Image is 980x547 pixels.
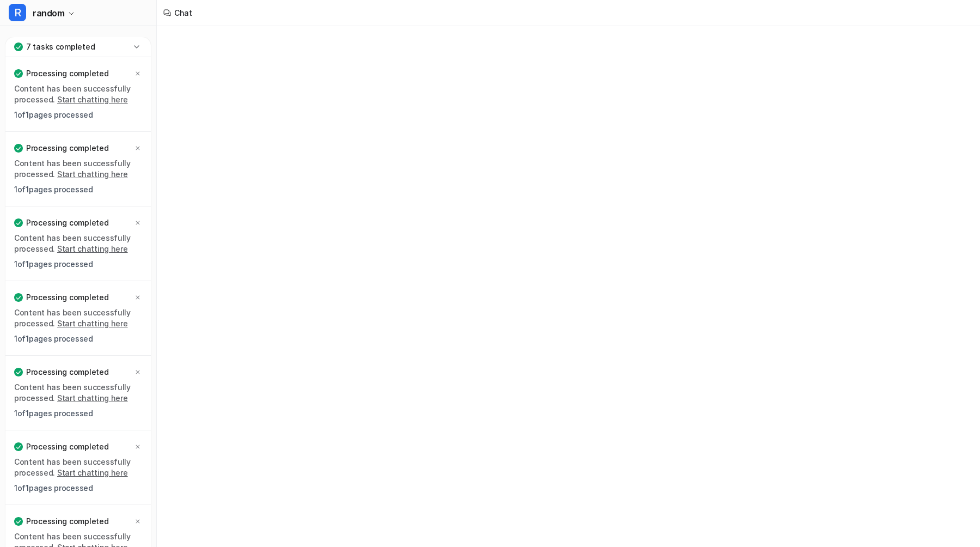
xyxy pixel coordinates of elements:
a: Start chatting here [57,244,128,253]
p: Content has been successfully processed. [14,307,142,329]
span: random [33,5,65,21]
p: Processing completed [26,217,108,228]
p: Processing completed [26,143,108,154]
p: Processing completed [26,68,108,79]
p: Content has been successfully processed. [14,233,142,254]
p: 7 tasks completed [26,41,95,52]
p: Processing completed [26,292,108,303]
p: 1 of 1 pages processed [14,110,142,120]
p: 1 of 1 pages processed [14,184,142,195]
p: 1 of 1 pages processed [14,483,142,494]
a: Chat [4,33,152,48]
p: 1 of 1 pages processed [14,408,142,419]
p: Processing completed [26,516,108,527]
div: Chat [174,7,192,19]
p: 1 of 1 pages processed [14,333,142,344]
a: Start chatting here [57,468,128,477]
a: Start chatting here [57,319,128,328]
p: Content has been successfully processed. [14,382,142,404]
p: Content has been successfully processed. [14,83,142,105]
p: Processing completed [26,441,108,452]
a: Start chatting here [57,169,128,179]
p: 1 of 1 pages processed [14,259,142,270]
p: Content has been successfully processed. [14,158,142,180]
p: Processing completed [26,367,108,378]
a: Start chatting here [57,95,128,104]
p: Content has been successfully processed. [14,457,142,478]
span: R [9,4,26,21]
a: Start chatting here [57,393,128,403]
